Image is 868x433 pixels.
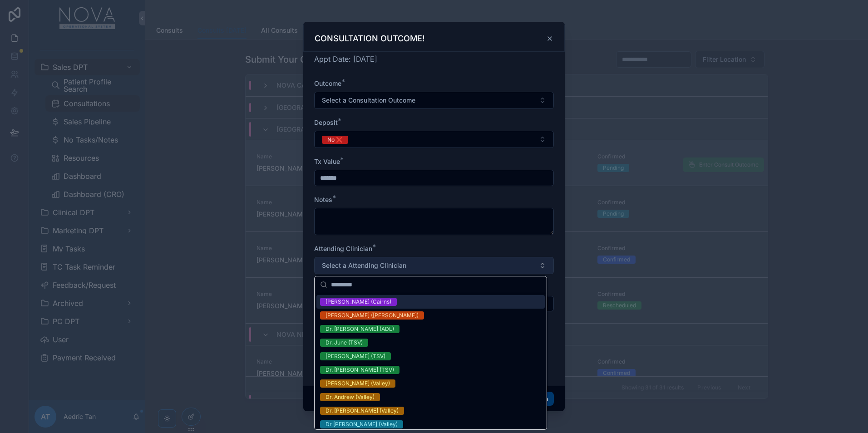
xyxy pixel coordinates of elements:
span: Outcome [314,79,341,87]
button: Select Button [314,131,554,148]
div: [PERSON_NAME] (Cairns) [325,298,391,306]
div: No ❌ [327,136,343,144]
h3: CONSULTATION OUTCOME! [315,33,424,44]
div: Dr. [PERSON_NAME] (Valley) [325,407,399,415]
div: [PERSON_NAME] (TSV) [325,352,385,360]
div: Dr. [PERSON_NAME] (TSV) [325,366,394,374]
div: Dr. June (TSV) [325,339,363,347]
div: Dr. [PERSON_NAME] (ADL) [325,325,394,333]
span: Select a Attending Clinician [322,261,406,270]
div: [PERSON_NAME] (Valley) [325,379,390,388]
div: Dr. Andrew (Valley) [325,393,375,401]
span: Deposit [314,118,338,126]
span: Select a Consultation Outcome [322,96,415,105]
div: Dr [PERSON_NAME] (Valley) [325,420,398,428]
button: Select Button [314,257,554,274]
p: Appt Date: [DATE] [314,54,554,64]
span: Attending Clinician [314,245,372,252]
div: [PERSON_NAME] ([PERSON_NAME]) [325,311,419,320]
div: Suggestions [315,293,547,429]
button: Select Button [314,92,554,109]
span: Notes [314,196,332,203]
span: Tx Value [314,157,340,165]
